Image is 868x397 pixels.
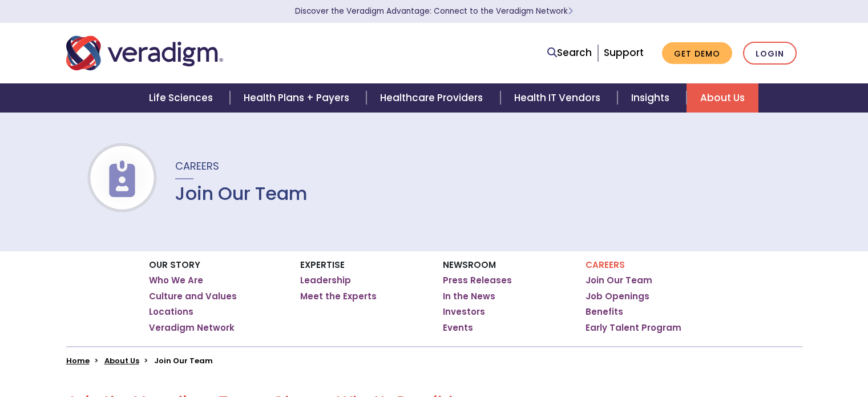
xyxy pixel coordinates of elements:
img: Veradigm logo [66,34,223,72]
a: Join Our Team [586,275,652,286]
a: Investors [443,306,485,318]
a: About Us [104,355,139,366]
a: Search [547,45,592,61]
a: Get Demo [662,42,732,65]
a: Press Releases [443,275,512,286]
a: Culture and Values [149,291,237,302]
a: Insights [617,83,687,113]
a: Support [604,46,644,59]
a: Life Sciences [135,83,230,113]
a: Login [743,42,797,65]
a: Locations [149,306,193,318]
a: Healthcare Providers [366,83,500,113]
a: Job Openings [586,291,649,302]
a: Early Talent Program [586,322,681,334]
a: Home [66,355,90,366]
a: About Us [687,83,758,113]
a: Who We Are [149,275,203,286]
span: Learn More [568,6,573,17]
a: Benefits [586,306,623,318]
a: Discover the Veradigm Advantage: Connect to the Veradigm NetworkLearn More [295,6,573,17]
a: Leadership [300,275,351,286]
span: Careers [175,159,219,173]
a: Health IT Vendors [500,83,617,113]
a: Veradigm Network [149,322,235,334]
a: Health Plans + Payers [230,83,366,113]
a: In the News [443,291,495,302]
a: Events [443,322,473,334]
a: Meet the Experts [300,291,377,302]
h1: Join Our Team [175,183,308,204]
